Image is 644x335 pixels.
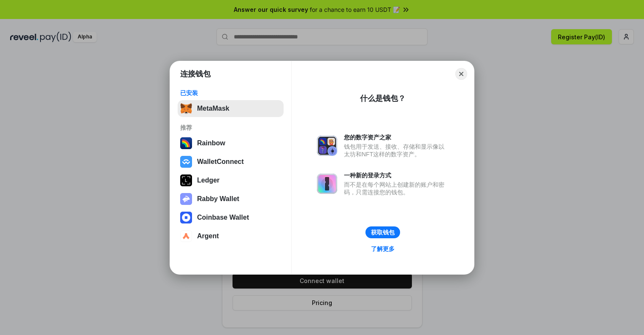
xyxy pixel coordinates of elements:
div: Argent [197,232,219,240]
img: svg+xml,%3Csvg%20width%3D%2228%22%20height%3D%2228%22%20viewBox%3D%220%200%2028%2028%22%20fill%3D... [180,156,192,168]
button: Argent [178,228,284,245]
div: 了解更多 [371,245,395,253]
button: MetaMask [178,100,284,117]
button: Rabby Wallet [178,191,284,207]
div: 钱包用于发送、接收、存储和显示像以太坊和NFT这样的数字资产。 [344,143,449,158]
div: 您的数字资产之家 [344,133,449,141]
img: svg+xml,%3Csvg%20xmlns%3D%22http%3A%2F%2Fwww.w3.org%2F2000%2Fsvg%22%20fill%3D%22none%22%20viewBox... [317,136,337,156]
img: svg+xml,%3Csvg%20xmlns%3D%22http%3A%2F%2Fwww.w3.org%2F2000%2Fsvg%22%20width%3D%2228%22%20height%3... [180,174,192,186]
button: Ledger [178,172,284,189]
div: Coinbase Wallet [197,214,249,221]
div: 什么是钱包？ [360,93,406,103]
div: 获取钱包 [371,229,395,236]
img: svg+xml,%3Csvg%20fill%3D%22none%22%20height%3D%2233%22%20viewBox%3D%220%200%2035%2033%22%20width%... [180,103,192,114]
div: 已安装 [180,89,281,97]
div: 一种新的登录方式 [344,172,449,179]
div: Rabby Wallet [197,195,239,203]
button: WalletConnect [178,153,284,170]
div: 而不是在每个网站上创建新的账户和密码，只需连接您的钱包。 [344,181,449,196]
div: Ledger [197,177,219,184]
a: 了解更多 [366,243,400,254]
div: 推荐 [180,124,281,131]
div: Rainbow [197,139,225,147]
img: svg+xml,%3Csvg%20xmlns%3D%22http%3A%2F%2Fwww.w3.org%2F2000%2Fsvg%22%20fill%3D%22none%22%20viewBox... [317,174,337,194]
button: Coinbase Wallet [178,209,284,226]
button: 获取钱包 [365,226,400,238]
img: svg+xml,%3Csvg%20width%3D%22120%22%20height%3D%22120%22%20viewBox%3D%220%200%20120%20120%22%20fil... [180,137,192,149]
h1: 连接钱包 [180,69,211,79]
button: Rainbow [178,135,284,152]
div: WalletConnect [197,158,244,166]
img: svg+xml,%3Csvg%20width%3D%2228%22%20height%3D%2228%22%20viewBox%3D%220%200%2028%2028%22%20fill%3D... [180,230,192,242]
img: svg+xml,%3Csvg%20xmlns%3D%22http%3A%2F%2Fwww.w3.org%2F2000%2Fsvg%22%20fill%3D%22none%22%20viewBox... [180,193,192,205]
img: svg+xml,%3Csvg%20width%3D%2228%22%20height%3D%2228%22%20viewBox%3D%220%200%2028%2028%22%20fill%3D... [180,212,192,223]
button: Close [455,68,467,80]
div: MetaMask [197,105,229,112]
